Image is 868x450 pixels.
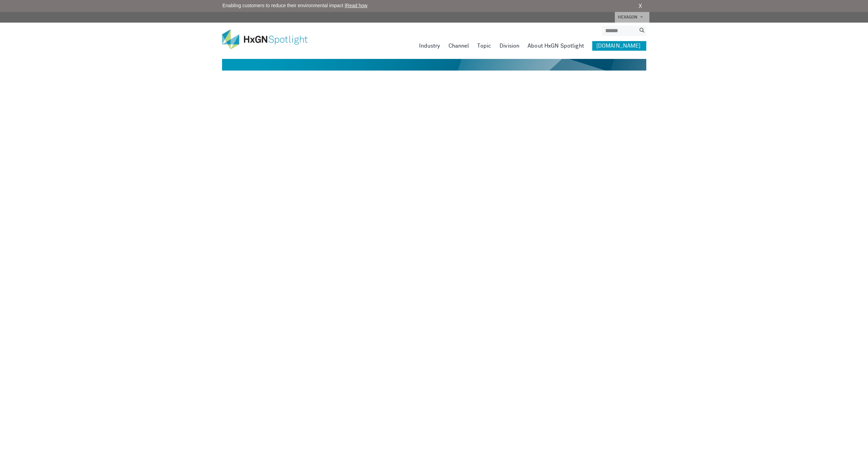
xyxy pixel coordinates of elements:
[222,2,367,9] span: Enabling customers to reduce their environmental impact |
[592,41,646,51] a: [DOMAIN_NAME]
[477,41,491,51] a: Topic
[500,41,519,51] a: Division
[346,3,367,8] a: Read how
[419,41,440,51] a: Industry
[528,41,584,51] a: About HxGN Spotlight
[449,41,469,51] a: Channel
[222,29,318,49] img: HxGN Spotlight
[638,2,642,10] a: X
[615,12,649,23] a: HEXAGON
